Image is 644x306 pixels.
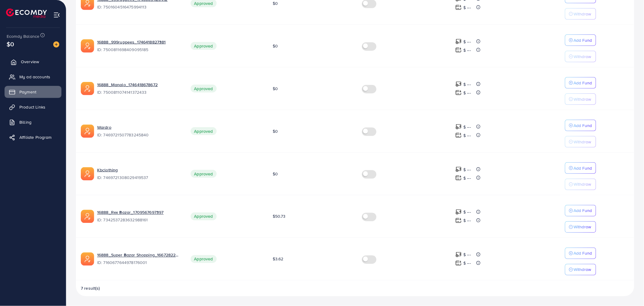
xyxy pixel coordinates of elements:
span: $50.73 [273,213,286,220]
button: Withdraw [565,8,596,20]
span: Approved [191,85,217,93]
p: Withdraw [574,138,591,145]
p: $ --- [464,260,471,267]
span: $3.62 [273,256,284,262]
a: 16888_Rex Bazar_1709567697397 [97,210,181,216]
a: 16888_Super Bazar Shopping_1667282298823 [97,252,181,258]
button: Withdraw [565,264,596,275]
p: Add Fund [574,79,592,86]
span: ID: 7500811698409095185 [97,47,181,53]
p: Add Fund [574,250,592,257]
div: <span class='underline'>16888_Super Bazar Shopping_1667282298823</span></br>7160677644978176001 [97,252,181,266]
span: ID: 7469721308029419537 [97,174,181,181]
span: $0 [7,40,14,48]
img: top-up amount [455,217,462,224]
a: Wardro [97,124,181,130]
span: Approved [191,213,217,220]
span: ID: 7160677644978176001 [97,260,181,266]
p: $ --- [464,123,471,131]
p: Add Fund [574,37,592,44]
span: Approved [191,255,217,263]
p: Withdraw [574,223,591,231]
div: <span class='underline'>16888_Rex Bazar_1709567697397</span></br>7342537283632988161 [97,210,181,223]
img: top-up amount [455,209,462,215]
a: 16888_Manalo_1746418678672 [97,82,181,88]
button: Withdraw [565,136,596,148]
button: Withdraw [565,51,596,62]
span: 7 result(s) [81,285,100,291]
span: Approved [191,42,217,50]
p: $ --- [464,89,471,96]
img: top-up amount [455,132,462,138]
p: Withdraw [574,10,591,18]
img: top-up amount [455,4,462,11]
p: $ --- [464,217,471,224]
p: $ --- [464,209,471,216]
img: ic-ads-acc.e4c84228.svg [81,82,94,95]
button: Add Fund [565,162,596,174]
iframe: Chat [618,279,639,301]
p: Withdraw [574,96,591,103]
span: Overview [21,59,39,65]
button: Add Fund [565,120,596,131]
span: ID: 7469721507783245840 [97,132,181,138]
button: Add Fund [565,248,596,259]
button: Withdraw [565,221,596,233]
img: top-up amount [455,260,462,266]
a: Billing [5,116,61,128]
p: $ --- [464,4,471,11]
span: $0 [273,86,278,92]
span: Approved [191,170,217,178]
img: ic-ads-acc.e4c84228.svg [81,167,94,181]
div: <span class='underline'>Wardro</span></br>7469721507783245840 [97,124,181,138]
span: Billing [19,119,31,125]
img: top-up amount [455,175,462,181]
p: $ --- [464,132,471,139]
span: Payment [19,89,36,95]
a: 16888_999ruppees_1746418827381 [97,39,181,45]
a: My ad accounts [5,71,61,83]
img: logo [6,8,47,18]
a: Kbclothing [97,167,181,173]
span: $0 [273,0,278,6]
button: Withdraw [565,179,596,190]
span: Affiliate Program [19,134,52,140]
img: top-up amount [455,38,462,45]
button: Withdraw [565,93,596,105]
a: Affiliate Program [5,131,61,143]
p: $ --- [464,174,471,182]
img: ic-ads-acc.e4c84228.svg [81,252,94,266]
p: Withdraw [574,266,591,273]
p: Add Fund [574,164,592,172]
span: $0 [273,128,278,134]
button: Add Fund [565,205,596,216]
span: ID: 7501604516475994113 [97,4,181,10]
a: Product Links [5,101,61,113]
p: Withdraw [574,53,591,60]
p: $ --- [464,47,471,54]
p: $ --- [464,166,471,173]
span: My ad accounts [19,74,50,80]
a: Overview [5,56,61,68]
div: <span class='underline'>Kbclothing</span></br>7469721308029419537 [97,167,181,181]
span: $0 [273,43,278,49]
p: Withdraw [574,181,591,188]
span: ID: 7342537283632988161 [97,217,181,223]
button: Add Fund [565,77,596,89]
p: Add Fund [574,207,592,214]
p: $ --- [464,38,471,45]
img: top-up amount [455,81,462,87]
button: Add Fund [565,34,596,46]
img: top-up amount [455,252,462,258]
div: <span class='underline'>16888_999ruppees_1746418827381</span></br>7500811698409095185 [97,39,181,53]
span: Product Links [19,104,45,110]
span: $0 [273,171,278,177]
img: ic-ads-acc.e4c84228.svg [81,210,94,223]
img: top-up amount [455,124,462,130]
img: menu [53,11,60,18]
span: Ecomdy Balance [7,33,39,39]
img: top-up amount [455,90,462,96]
p: $ --- [464,81,471,88]
img: image [53,41,59,47]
